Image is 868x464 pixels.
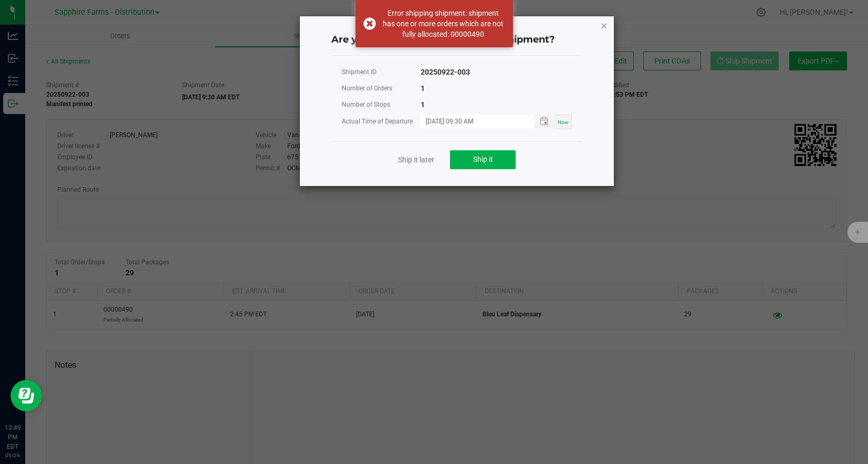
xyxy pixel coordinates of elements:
div: Error shipping shipment: shipment has one or more orders which are not fully allocated: 00000490 [382,8,505,39]
div: Actual Time of Departure [342,115,421,128]
div: Number of Stops [342,98,421,111]
button: Ship it [450,150,516,169]
div: Number of Orders [342,82,421,95]
div: 1 [421,98,425,111]
div: 20250922-003 [421,66,470,79]
iframe: Resource center [11,380,42,411]
div: 1 [421,82,425,95]
input: MM/dd/yyyy HH:MM a [421,115,524,128]
span: Toggle popup [535,115,555,128]
h4: Are you sure you want to ship this shipment? [331,33,582,47]
button: Close [600,19,608,32]
a: Ship it later [398,154,434,165]
span: Ship it [473,155,493,163]
span: Now [558,119,569,125]
div: Shipment ID [342,66,421,79]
